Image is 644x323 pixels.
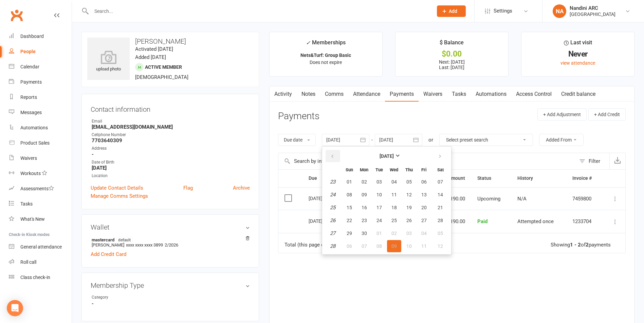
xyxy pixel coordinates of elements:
a: Archive [233,184,250,192]
span: 14 [438,192,443,197]
em: 23 [330,179,335,185]
div: Filter [589,157,600,165]
a: Flag [183,184,193,192]
button: 21 [432,201,449,214]
span: 02 [362,179,367,185]
button: 12 [432,240,449,252]
div: Payments [20,79,42,85]
h3: [PERSON_NAME] [87,38,253,45]
a: Notes [297,86,320,102]
a: Clubworx [8,7,25,24]
a: Reports [9,90,72,105]
button: 01 [372,227,386,239]
a: Class kiosk mode [9,270,72,285]
a: Waivers [9,151,72,166]
th: History [511,170,566,187]
a: People [9,44,72,59]
span: Paid [477,218,487,224]
i: ✓ [306,40,310,46]
a: Workouts [9,166,72,181]
span: Attempted once [517,218,554,224]
div: Nandini ARC [570,5,615,11]
strong: 2 [586,242,589,248]
a: Dashboard [9,29,72,44]
span: 04 [421,231,427,236]
h3: Payments [278,111,319,122]
span: 17 [376,205,382,210]
a: General attendance kiosk mode [9,239,72,255]
td: 7459800 [566,187,602,210]
div: Messages [20,110,42,115]
span: 18 [391,205,397,210]
span: default [116,237,133,242]
span: 29 [347,231,352,236]
button: Added From [539,134,584,146]
strong: [DATE] [92,165,250,171]
div: [GEOGRAPHIC_DATA] [570,11,615,17]
button: + Add Credit [588,108,626,121]
span: 10 [376,192,382,197]
span: 21 [438,205,443,210]
button: 17 [372,201,386,214]
span: 03 [406,231,412,236]
th: Amount [437,170,471,187]
div: Memberships [306,38,346,51]
span: 11 [391,192,397,197]
button: 16 [357,201,371,214]
div: General attendance [20,244,62,250]
small: Tuesday [375,167,383,172]
button: 18 [387,201,401,214]
button: 02 [387,227,401,239]
div: Showing of payments [551,242,611,248]
button: 06 [342,240,356,252]
small: Monday [360,167,368,172]
a: Roll call [9,255,72,270]
button: + Add Adjustment [537,108,587,121]
button: Due date [278,134,316,146]
div: Date of Birth [92,159,250,166]
button: 11 [417,240,431,252]
span: 06 [421,179,427,185]
span: 06 [347,243,352,249]
em: 25 [330,204,335,211]
span: 12 [438,243,443,249]
div: Category [92,294,148,301]
div: or [428,136,433,144]
button: 08 [342,189,356,201]
span: Does not expire [310,60,342,65]
em: 27 [330,230,335,236]
a: Update Contact Details [91,184,143,192]
button: 24 [372,214,386,227]
small: Sunday [346,167,353,172]
a: Activity [270,86,297,102]
span: 30 [362,231,367,236]
strong: 1 - 2 [570,242,581,248]
span: 08 [347,192,352,197]
span: 13 [421,192,427,197]
a: Credit balance [556,86,600,102]
span: 01 [376,231,382,236]
button: 10 [402,240,416,252]
span: 04 [391,179,397,185]
span: 22 [347,218,352,223]
a: view attendance [560,60,595,66]
span: 27 [421,218,427,223]
div: [DATE] [309,193,340,203]
small: Wednesday [390,167,398,172]
a: Automations [471,86,511,102]
div: Total (this page only): of [284,242,378,248]
div: Roll call [20,259,36,265]
span: 03 [376,179,382,185]
span: 15 [347,205,352,210]
span: Add [449,8,457,14]
span: 19 [406,205,412,210]
button: 10 [372,189,386,201]
a: Attendance [348,86,385,102]
a: Automations [9,120,72,135]
div: What's New [20,216,45,222]
button: 20 [417,201,431,214]
span: [DEMOGRAPHIC_DATA] [135,74,188,80]
span: 11 [421,243,427,249]
span: 07 [362,243,367,249]
span: 05 [438,231,443,236]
